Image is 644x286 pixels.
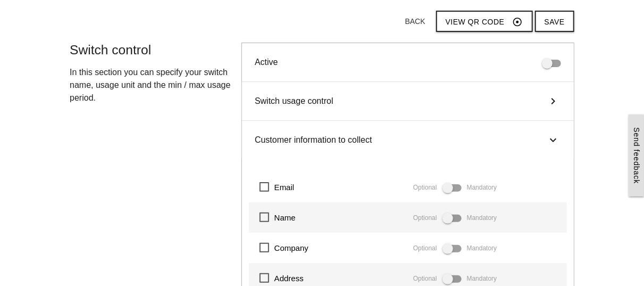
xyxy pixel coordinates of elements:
[70,66,231,104] p: In this section you can specify your switch name, usage unit and the min / max usage period.
[547,132,559,148] i: keyboard_arrow_right
[413,214,437,222] span: Optional
[446,18,505,26] span: View QR code
[413,184,437,191] span: Optional
[70,43,151,57] span: Switch control
[260,211,296,224] span: Name
[255,58,278,67] span: Active
[255,95,333,108] span: Switch usage control
[255,134,372,146] span: Customer information to collect
[397,12,434,31] button: Back
[467,184,497,191] span: Mandatory
[535,11,574,32] button: Save
[467,275,497,282] span: Mandatory
[513,12,523,32] i: adjust
[467,214,497,222] span: Mandatory
[413,244,437,252] span: Optional
[436,11,533,32] button: View QR code adjust
[260,272,304,285] span: Address
[413,275,437,282] span: Optional
[629,115,644,197] a: Send feedback
[545,95,561,108] i: keyboard_arrow_right
[467,244,497,252] span: Mandatory
[260,241,308,255] span: Company
[260,181,295,194] span: Email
